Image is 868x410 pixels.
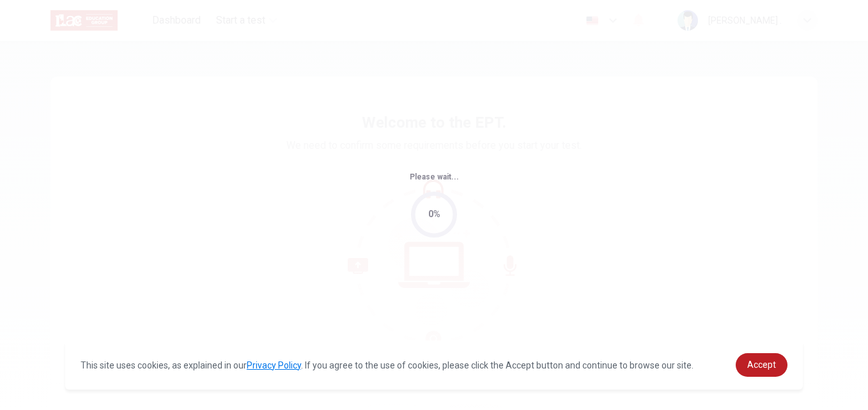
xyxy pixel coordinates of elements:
[247,360,301,370] a: Privacy Policy
[428,207,440,222] div: 0%
[81,360,694,370] span: This site uses cookies, as explained in our . If you agree to the use of cookies, please click th...
[747,360,776,370] span: Accept
[736,353,787,377] a: dismiss cookie message
[410,172,459,181] span: Please wait...
[65,340,803,390] div: cookieconsent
